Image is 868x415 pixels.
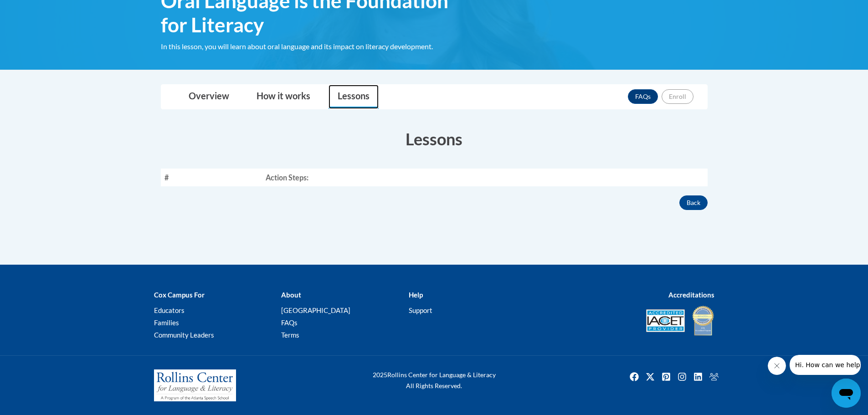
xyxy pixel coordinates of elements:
a: Facebook [627,369,642,384]
a: Lessons [329,85,379,109]
span: Hi. How can we help? [5,6,74,14]
a: Overview [180,85,238,109]
div: In this lesson, you will learn about oral language and its impact on literacy development. [161,41,475,51]
img: Facebook icon [627,369,642,384]
span: 2025 [373,371,387,379]
a: FAQs [281,318,298,327]
div: Rollins Center for Language & Literacy All Rights Reserved. [339,369,530,391]
img: Twitter icon [643,369,657,384]
img: Rollins Center for Language & Literacy - A Program of the Atlanta Speech School [154,369,236,401]
a: Terms [281,331,299,339]
a: [GEOGRAPHIC_DATA] [281,306,350,314]
a: Linkedin [691,369,705,384]
img: Instagram icon [675,369,689,384]
button: Enroll [662,89,693,104]
b: About [281,291,301,299]
a: Instagram [675,369,689,384]
a: Families [154,318,179,327]
b: Accreditations [668,291,714,299]
a: Facebook Group [707,369,721,384]
b: Help [409,291,423,299]
img: Facebook group icon [707,369,721,384]
iframe: Close message [768,357,786,375]
img: Pinterest icon [659,369,673,384]
a: Support [409,306,432,314]
img: IDA® Accredited [692,305,714,337]
img: LinkedIn icon [691,369,705,384]
a: Pinterest [659,369,673,384]
b: Cox Campus For [154,291,205,299]
button: Back [679,195,708,210]
iframe: Button to launch messaging window [832,379,861,408]
h3: Lessons [161,128,708,150]
th: # [161,169,262,186]
a: How it works [247,85,319,109]
a: Twitter [643,369,657,384]
a: Educators [154,306,185,314]
a: FAQs [628,89,658,104]
img: Accredited IACET® Provider [646,309,685,332]
iframe: Message from company [790,355,861,375]
a: Community Leaders [154,331,214,339]
th: Action Steps: [262,169,708,186]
